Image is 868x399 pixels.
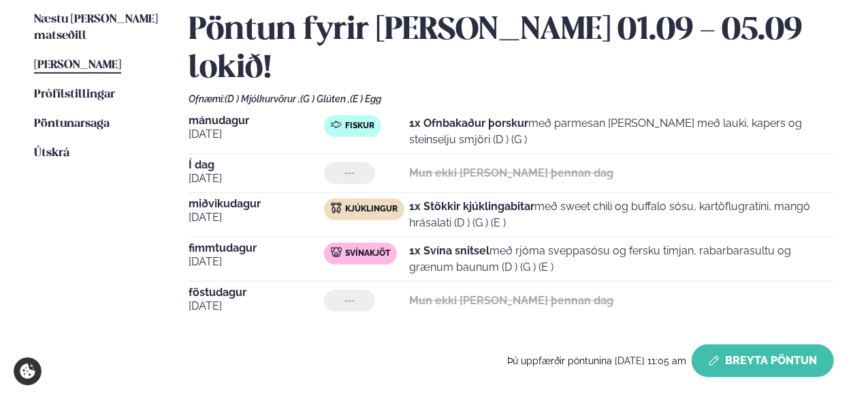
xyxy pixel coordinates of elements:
span: Kjúklingur [345,204,398,215]
span: Pöntunarsaga [34,118,110,130]
p: með sweet chili og buffalo sósu, kartöflugratíni, mangó hrásalati (D ) (G ) (E ) [409,198,833,231]
span: [DATE] [189,171,324,187]
img: fish.svg [331,119,342,130]
span: Prófílstillingar [34,89,115,100]
span: Útskrá [34,147,69,159]
span: [DATE] [189,126,324,143]
img: pork.svg [331,247,342,258]
strong: 1x Stökkir kjúklingabitar [409,200,534,213]
p: með parmesan [PERSON_NAME] með lauki, kapers og steinselju smjöri (D ) (G ) [409,115,833,148]
span: (G ) Glúten , [300,93,350,104]
span: Næstu [PERSON_NAME] matseðill [34,14,158,42]
span: fimmtudagur [189,243,324,254]
span: [PERSON_NAME] [34,59,121,71]
h2: Pöntun fyrir [PERSON_NAME] 01.09 - 05.09 lokið! [189,12,834,88]
a: [PERSON_NAME] [34,57,121,74]
span: Í dag [189,160,324,171]
span: Svínakjöt [345,248,390,259]
span: Þú uppfærðir pöntunina [DATE] 11:05 am [507,355,686,366]
span: [DATE] [189,254,324,270]
strong: 1x Ofnbakaður þorskur [409,117,528,130]
a: Útskrá [34,145,69,162]
img: chicken.svg [331,203,342,213]
span: --- [344,295,355,306]
p: með rjóma sveppasósu og fersku timjan, rabarbarasultu og grænum baunum (D ) (G ) (E ) [409,243,833,276]
span: --- [344,168,355,179]
a: Prófílstillingar [34,87,115,103]
span: (D ) Mjólkurvörur , [225,93,300,104]
span: föstudagur [189,287,324,298]
strong: 1x Svína snitsel [409,244,489,257]
strong: Mun ekki [PERSON_NAME] þennan dag [409,166,613,179]
span: Fiskur [345,121,374,132]
span: miðvikudagur [189,198,324,209]
strong: Mun ekki [PERSON_NAME] þennan dag [409,294,613,307]
span: (E ) Egg [350,93,381,104]
button: Breyta Pöntun [692,344,834,377]
a: Pöntunarsaga [34,116,110,132]
span: mánudagur [189,115,324,126]
span: [DATE] [189,298,324,314]
a: Cookie settings [14,357,42,385]
a: Næstu [PERSON_NAME] matseðill [34,12,161,44]
span: [DATE] [189,209,324,226]
div: Ofnæmi: [189,93,834,104]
